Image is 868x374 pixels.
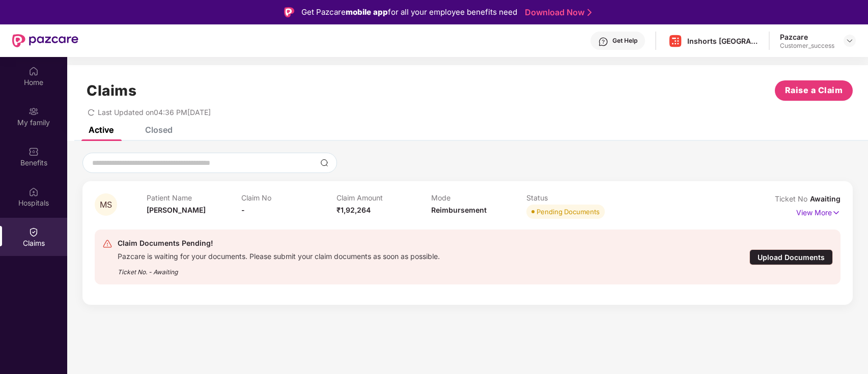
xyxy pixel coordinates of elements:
[537,207,600,217] div: Pending Documents
[612,37,637,45] div: Get Help
[284,7,294,17] img: Logo
[241,193,337,202] p: Claim No
[147,193,242,202] p: Patient Name
[12,34,78,47] img: New Pazcare Logo
[587,7,592,18] img: Stroke
[775,80,853,101] button: Raise a Claim
[668,34,683,48] img: Inshorts%20Logo.png
[89,125,114,135] div: Active
[147,206,206,214] span: [PERSON_NAME]
[846,37,854,45] img: svg+xml;base64,PHN2ZyBpZD0iRHJvcGRvd24tMzJ4MzIiIHhtbG5zPSJodHRwOi8vd3d3LnczLm9yZy8yMDAwL3N2ZyIgd2...
[118,237,440,249] div: Claim Documents Pending!
[98,108,211,117] span: Last Updated on 04:36 PM[DATE]
[29,227,39,237] img: svg+xml;base64,PHN2ZyBpZD0iQ2xhaW0iIHhtbG5zPSJodHRwOi8vd3d3LnczLm9yZy8yMDAwL3N2ZyIgd2lkdGg9IjIwIi...
[118,249,440,261] div: Pazcare is waiting for your documents. Please submit your claim documents as soon as possible.
[337,193,432,202] p: Claim Amount
[145,125,173,135] div: Closed
[780,42,834,50] div: Customer_success
[301,6,517,18] div: Get Pazcare for all your employee benefits need
[88,108,95,117] span: redo
[102,239,113,249] img: svg+xml;base64,PHN2ZyB4bWxucz0iaHR0cDovL3d3dy53My5vcmcvMjAwMC9zdmciIHdpZHRoPSIyNCIgaGVpZ2h0PSIyNC...
[749,249,833,265] div: Upload Documents
[241,206,245,214] span: -
[118,261,440,277] div: Ticket No. - Awaiting
[598,37,608,47] img: svg+xml;base64,PHN2ZyBpZD0iSGVscC0zMngzMiIgeG1sbnM9Imh0dHA6Ly93d3cudzMub3JnLzIwMDAvc3ZnIiB3aWR0aD...
[810,194,841,203] span: Awaiting
[100,200,112,209] span: MS
[337,206,371,214] span: ₹1,92,264
[431,206,487,214] span: Reimbursement
[431,193,526,202] p: Mode
[29,147,39,157] img: svg+xml;base64,PHN2ZyBpZD0iQmVuZWZpdHMiIHhtbG5zPSJodHRwOi8vd3d3LnczLm9yZy8yMDAwL3N2ZyIgd2lkdGg9Ij...
[320,159,328,167] img: svg+xml;base64,PHN2ZyBpZD0iU2VhcmNoLTMyeDMyIiB4bWxucz0iaHR0cDovL3d3dy53My5vcmcvMjAwMC9zdmciIHdpZH...
[29,106,39,117] img: svg+xml;base64,PHN2ZyB3aWR0aD0iMjAiIGhlaWdodD0iMjAiIHZpZXdCb3g9IjAgMCAyMCAyMCIgZmlsbD0ibm9uZSIgeG...
[526,193,622,202] p: Status
[780,32,834,42] div: Pazcare
[525,7,589,18] a: Download Now
[775,194,810,203] span: Ticket No
[832,207,841,218] img: svg+xml;base64,PHN2ZyB4bWxucz0iaHR0cDovL3d3dy53My5vcmcvMjAwMC9zdmciIHdpZHRoPSIxNyIgaGVpZ2h0PSIxNy...
[29,66,39,76] img: svg+xml;base64,PHN2ZyBpZD0iSG9tZSIgeG1sbnM9Imh0dHA6Ly93d3cudzMub3JnLzIwMDAvc3ZnIiB3aWR0aD0iMjAiIG...
[346,7,388,17] strong: mobile app
[29,187,39,197] img: svg+xml;base64,PHN2ZyBpZD0iSG9zcGl0YWxzIiB4bWxucz0iaHR0cDovL3d3dy53My5vcmcvMjAwMC9zdmciIHdpZHRoPS...
[785,84,843,97] span: Raise a Claim
[796,205,841,218] p: View More
[87,82,136,99] h1: Claims
[687,36,759,46] div: Inshorts [GEOGRAPHIC_DATA] Advertising And Services Private Limited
